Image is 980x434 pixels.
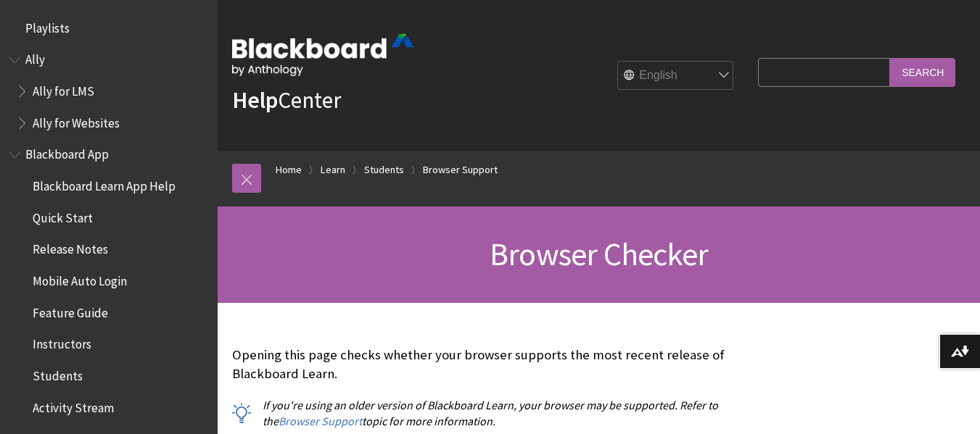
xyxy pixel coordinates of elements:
span: Ally [25,48,45,67]
a: Browser Support [279,414,362,429]
span: Blackboard App [25,143,109,162]
nav: Book outline for Playlists [9,16,209,41]
span: Instructors [33,333,91,352]
span: Blackboard Learn App Help [33,174,176,193]
span: Quick Start [33,206,93,225]
a: Browser Support [423,161,498,179]
img: Blackboard by Anthology [232,34,413,76]
a: Home [276,161,302,179]
span: Mobile Auto Login [33,269,127,288]
a: HelpCenter [232,85,341,114]
strong: Help [232,85,278,114]
span: Release Notes [33,238,108,257]
span: Activity Stream [33,396,114,415]
span: Playlists [25,16,70,36]
span: Ally for Websites [33,111,120,130]
nav: Book outline for Anthology Ally Help [9,48,209,135]
input: Search [890,58,955,86]
select: Site Language Selector [618,62,734,91]
p: Opening this page checks whether your browser supports the most recent release of Blackboard Learn. [232,346,751,383]
p: If you're using an older version of Blackboard Learn, your browser may be supported. Refer to the... [232,397,751,430]
a: Students [364,161,404,179]
span: Students [33,364,83,383]
a: Learn [321,161,345,179]
span: Browser Checker [490,234,708,274]
span: Ally for LMS [33,79,94,99]
span: Feature Guide [33,301,108,320]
